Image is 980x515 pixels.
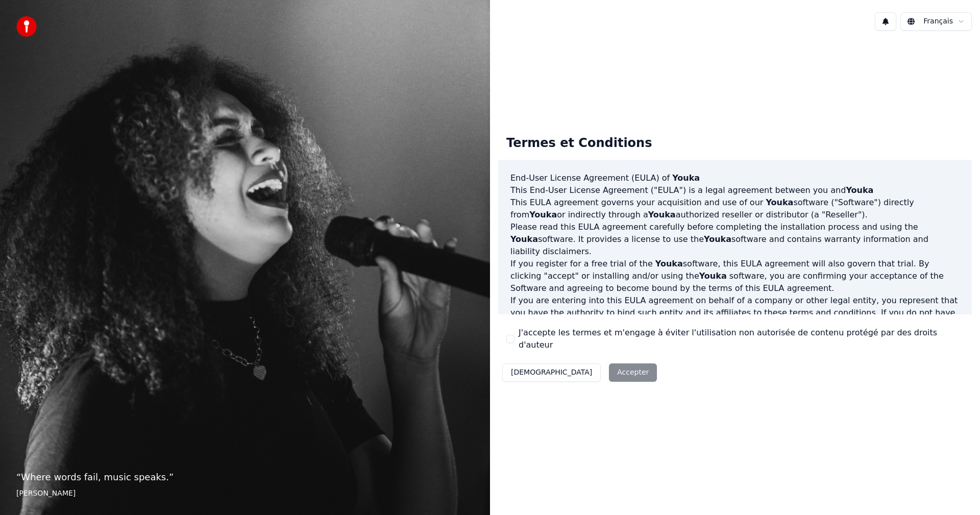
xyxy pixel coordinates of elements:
[16,470,474,484] p: “ Where words fail, music speaks. ”
[655,259,683,268] span: Youka
[510,197,960,221] p: This EULA agreement governs your acquisition and use of our software ("Software") directly from o...
[529,210,557,219] span: Youka
[16,488,474,499] footer: [PERSON_NAME]
[510,234,538,244] span: Youka
[502,363,601,382] button: [DEMOGRAPHIC_DATA]
[498,127,660,160] div: Termes et Conditions
[699,271,727,281] span: Youka
[846,185,873,195] span: Youka
[672,173,700,183] span: Youka
[510,221,960,258] p: Please read this EULA agreement carefully before completing the installation process and using th...
[510,295,960,344] p: If you are entering into this EULA agreement on behalf of a company or other legal entity, you re...
[510,172,960,184] h3: End-User License Agreement (EULA) of
[510,258,960,295] p: If you register for a free trial of the software, this EULA agreement will also govern that trial...
[704,234,731,244] span: Youka
[766,198,793,207] span: Youka
[16,16,37,37] img: youka
[519,327,964,351] label: J'accepte les termes et m'engage à éviter l'utilisation non autorisée de contenu protégé par des ...
[510,184,960,197] p: This End-User License Agreement ("EULA") is a legal agreement between you and
[648,210,676,219] span: Youka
